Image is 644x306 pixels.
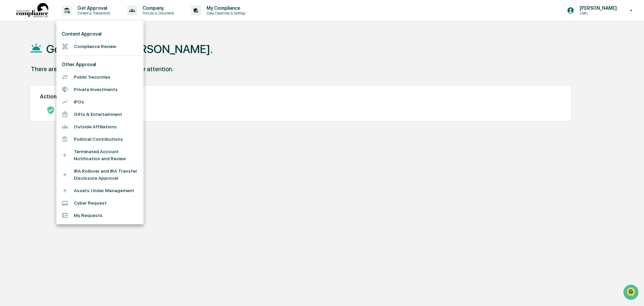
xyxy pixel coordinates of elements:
li: Political Contributions [56,133,144,145]
li: Private Investments [56,83,144,96]
div: 🖐️ [7,85,12,91]
p: How can we help? [7,14,122,25]
a: 🖐️Preclearance [4,82,46,94]
div: Start new chat [23,51,110,58]
li: Other Approval [56,58,144,71]
li: My Requests [56,209,144,222]
li: Cyber Request [56,197,144,209]
span: Attestations [55,85,83,91]
li: Assets Under Management [56,184,144,197]
li: Gifts & Entertainment [56,108,144,121]
button: Start new chat [114,53,122,61]
div: We're available if you need us! [23,58,85,63]
iframe: Open customer support [623,284,641,302]
div: 🔎 [7,98,12,103]
li: Public Securities [56,71,144,83]
li: Content Approval [56,28,144,40]
div: 🗄️ [49,85,54,91]
a: Powered byPylon [47,114,81,119]
li: Compliance Review [56,40,144,53]
a: 🗄️Attestations [46,82,86,94]
li: Outside Affiliations [56,121,144,133]
span: Pylon [67,114,81,119]
a: 🔎Data Lookup [4,95,45,107]
img: 1746055101610-c473b297-6a78-478c-a979-82029cc54cd1 [7,51,19,63]
li: Terminated Account Notification and Review [56,145,144,165]
span: Data Lookup [13,97,42,104]
li: IRA Rollover and IRA Transfer Disclosure Approval [56,165,144,184]
span: Preclearance [13,85,43,91]
li: IPOs [56,96,144,108]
